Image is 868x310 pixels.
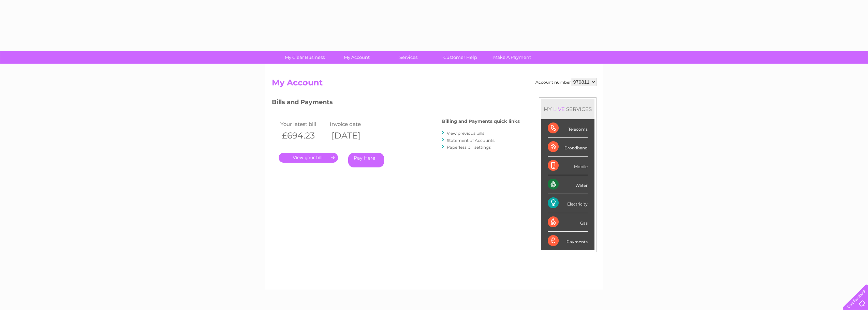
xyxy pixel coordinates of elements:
[432,51,488,64] a: Customer Help
[548,175,588,194] div: Water
[552,106,566,112] div: LIVE
[548,232,588,250] div: Payments
[548,213,588,232] div: Gas
[380,51,437,64] a: Services
[447,138,495,143] a: Statement of Accounts
[277,51,333,64] a: My Clear Business
[447,131,484,136] a: View previous bills
[535,78,597,86] div: Account number
[279,153,338,163] a: .
[348,153,384,167] a: Pay Here
[548,138,588,157] div: Broadband
[279,129,328,143] th: £694.23
[279,119,328,129] td: Your latest bill
[328,129,378,143] th: [DATE]
[541,99,594,119] div: MY SERVICES
[442,119,520,124] h4: Billing and Payments quick links
[484,51,540,64] a: Make A Payment
[272,97,520,109] h3: Bills and Payments
[548,157,588,175] div: Mobile
[548,194,588,213] div: Electricity
[328,51,385,64] a: My Account
[548,119,588,138] div: Telecoms
[272,78,597,91] h2: My Account
[447,145,491,150] a: Paperless bill settings
[328,119,378,129] td: Invoice date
